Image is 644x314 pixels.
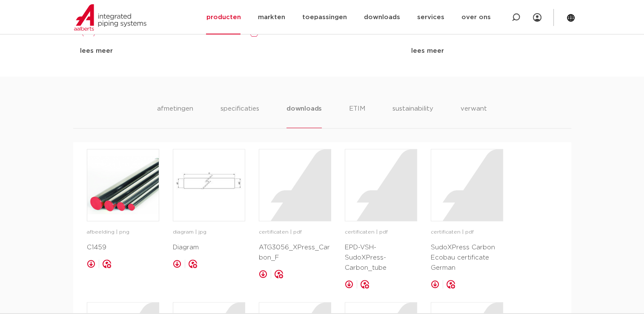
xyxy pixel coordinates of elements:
p: SudoXPress Carbon Ecobau certificate German [431,243,503,273]
p: C1459 [87,243,159,253]
a: image for Diagram [173,149,245,221]
img: image for C1459 [87,149,159,221]
li: sustainability [392,104,433,128]
li: verwant [461,104,487,128]
li: ETIM [349,104,365,128]
div: lees meer [80,46,233,56]
p: ATG3056_XPress_Carbon_F [259,243,331,263]
p: certificaten | pdf [259,228,331,237]
p: afbeelding | png [87,228,159,237]
p: certificaten | pdf [431,228,503,237]
p: diagram | jpg [173,228,245,237]
p: certificaten | pdf [345,228,417,237]
p: EPD-VSH-SudoXPress-Carbon_tube [345,243,417,273]
img: image for Diagram [173,149,245,221]
p: Diagram [173,243,245,253]
li: specificaties [220,104,259,128]
div: lees meer [411,46,564,56]
a: image for C1459 [87,149,159,221]
li: downloads [286,104,322,128]
li: afmetingen [157,104,193,128]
